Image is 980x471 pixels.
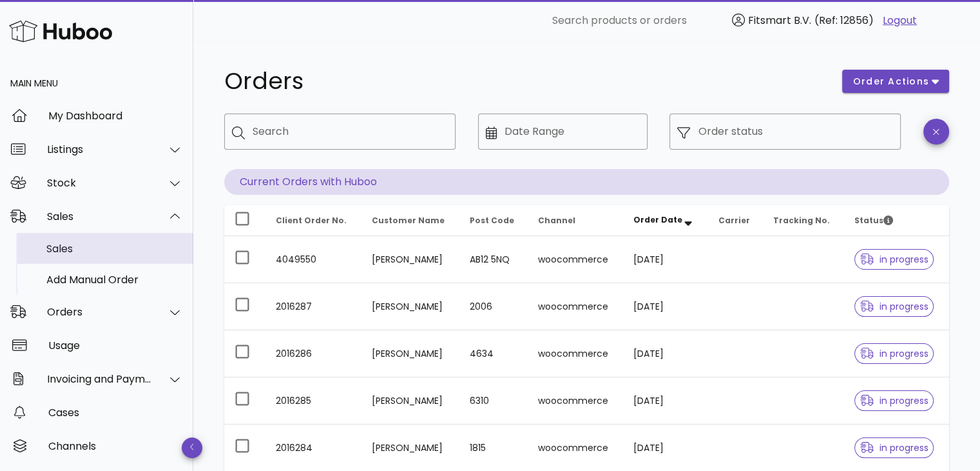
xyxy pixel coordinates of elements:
span: Post Code [470,215,514,226]
span: in progress [860,302,928,311]
span: Tracking No. [773,215,830,226]
div: Invoicing and Payments [47,373,152,385]
a: Logout [883,13,917,28]
td: [DATE] [623,283,708,330]
td: woocommerce [528,236,623,283]
span: Order Date [633,214,682,225]
th: Order Date: Sorted descending. Activate to remove sorting. [623,205,708,236]
div: Cases [48,406,183,419]
span: (Ref: 12856) [814,13,874,28]
td: [DATE] [623,377,708,425]
th: Tracking No. [763,205,844,236]
div: Listings [47,143,152,155]
span: in progress [860,349,928,358]
td: woocommerce [528,330,623,377]
span: order actions [852,75,930,88]
th: Client Order No. [265,205,361,236]
td: [DATE] [623,236,708,283]
td: 2016287 [265,283,361,330]
td: [DATE] [623,330,708,377]
div: Orders [47,306,152,318]
td: 4634 [459,330,528,377]
span: in progress [860,255,928,264]
th: Post Code [459,205,528,236]
div: My Dashboard [48,110,183,122]
p: Current Orders with Huboo [224,169,949,195]
th: Channel [528,205,623,236]
h1: Orders [224,70,827,93]
img: Huboo Logo [9,17,112,45]
th: Customer Name [361,205,459,236]
td: [PERSON_NAME] [361,330,459,377]
span: Client Order No. [276,215,347,226]
button: order actions [842,70,949,93]
td: 2016286 [265,330,361,377]
div: Channels [48,440,183,452]
td: [PERSON_NAME] [361,283,459,330]
span: in progress [860,443,928,452]
td: [PERSON_NAME] [361,236,459,283]
span: Channel [538,215,575,226]
td: woocommerce [528,377,623,425]
div: Add Manual Order [46,274,183,286]
div: Sales [46,243,183,255]
td: woocommerce [528,283,623,330]
div: Usage [48,339,183,352]
td: 4049550 [265,236,361,283]
span: Customer Name [372,215,445,226]
div: Stock [47,177,152,189]
th: Carrier [708,205,763,236]
th: Status [844,205,950,236]
span: in progress [860,396,928,405]
td: 2006 [459,283,528,330]
td: 6310 [459,377,528,425]
span: Carrier [718,215,750,226]
td: AB12 5NQ [459,236,528,283]
span: Status [854,215,893,226]
span: Fitsmart B.V. [748,13,811,28]
div: Sales [47,210,152,223]
td: [PERSON_NAME] [361,377,459,425]
td: 2016285 [265,377,361,425]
